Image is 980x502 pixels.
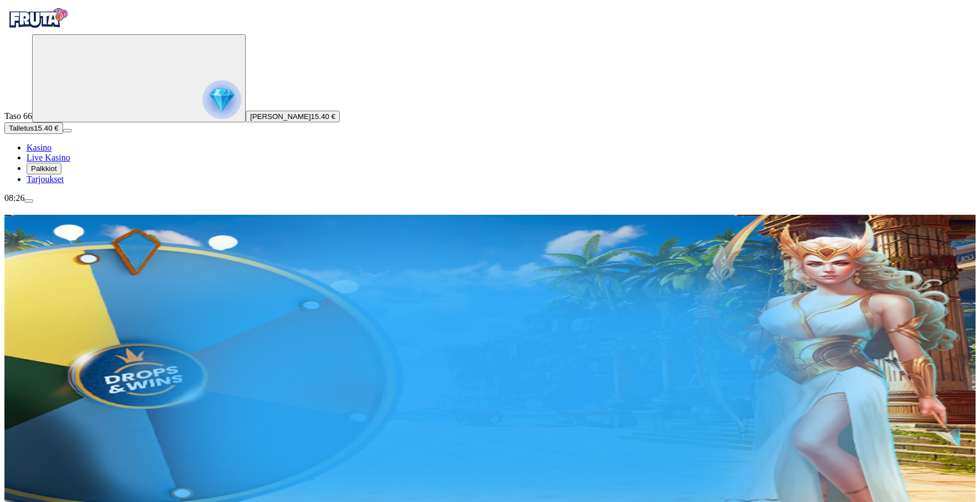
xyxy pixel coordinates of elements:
[27,153,70,162] span: Live Kasino
[4,4,71,32] img: Fruta
[246,111,340,122] button: [PERSON_NAME]15.40 €
[34,124,58,132] span: 15.40 €
[311,112,335,121] span: 15.40 €
[4,111,32,121] span: Taso 66
[27,143,51,152] span: Kasino
[4,4,976,184] nav: Primary
[24,199,33,203] button: menu
[27,174,64,184] span: Tarjoukset
[27,174,64,184] a: gift-inverted iconTarjoukset
[27,143,51,152] a: diamond iconKasino
[4,193,24,203] span: 08:26
[203,80,241,119] img: reward progress
[9,124,34,132] span: Talletus
[4,122,63,134] button: Talletusplus icon15.40 €
[250,112,311,121] span: [PERSON_NAME]
[63,129,72,132] button: menu
[27,153,70,162] a: poker-chip iconLive Kasino
[32,34,246,122] button: reward progress
[27,163,61,174] button: reward iconPalkkiot
[31,164,57,173] span: Palkkiot
[4,24,71,34] a: Fruta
